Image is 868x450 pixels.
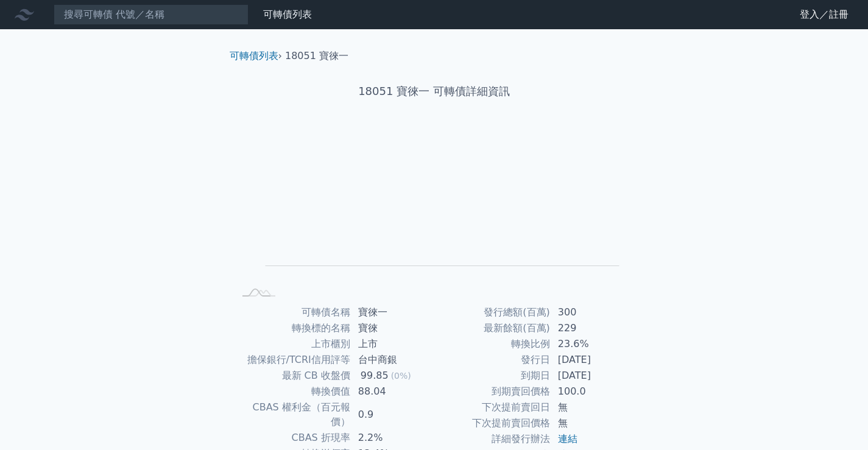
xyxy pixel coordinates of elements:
td: 詳細發行辦法 [434,431,551,447]
td: 發行日 [434,352,551,368]
td: 上市 [351,336,434,352]
div: 99.85 [358,368,391,383]
td: 88.04 [351,384,434,399]
h1: 18051 寶徠一 可轉債詳細資訊 [220,83,649,100]
td: CBAS 權利金（百元報價） [235,399,351,430]
td: 下次提前賣回價格 [434,415,551,431]
td: CBAS 折現率 [235,430,351,446]
td: 23.6% [551,336,634,352]
td: 300 [551,304,634,320]
td: 100.0 [551,384,634,399]
td: 2.2% [351,430,434,446]
td: 轉換價值 [235,384,351,399]
a: 可轉債列表 [230,50,278,62]
td: 229 [551,320,634,336]
td: 最新 CB 收盤價 [235,368,351,384]
td: 上市櫃別 [235,336,351,352]
td: 0.9 [351,399,434,430]
span: (0%) [391,371,411,381]
g: Chart [254,138,619,284]
td: 擔保銀行/TCRI信用評等 [235,352,351,368]
td: [DATE] [551,368,634,384]
td: 無 [551,415,634,431]
a: 登入／註冊 [790,5,858,24]
td: 台中商銀 [351,352,434,368]
td: 寶徠一 [351,304,434,320]
a: 可轉債列表 [263,9,312,20]
td: 可轉債名稱 [235,304,351,320]
td: 轉換比例 [434,336,551,352]
td: 轉換標的名稱 [235,320,351,336]
td: 寶徠 [351,320,434,336]
td: 無 [551,399,634,415]
td: 最新餘額(百萬) [434,320,551,336]
td: 到期日 [434,368,551,384]
td: 下次提前賣回日 [434,399,551,415]
li: 18051 寶徠一 [285,49,348,63]
li: › [230,49,282,63]
input: 搜尋可轉債 代號／名稱 [54,4,249,25]
td: 到期賣回價格 [434,384,551,399]
td: 發行總額(百萬) [434,304,551,320]
td: [DATE] [551,352,634,368]
a: 連結 [558,433,577,445]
